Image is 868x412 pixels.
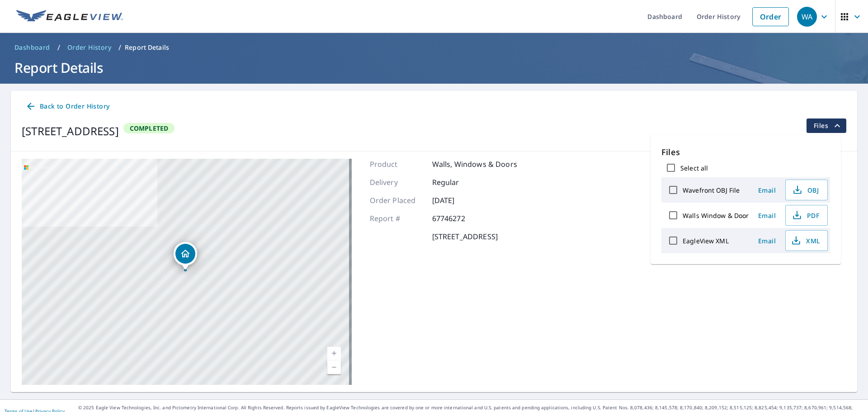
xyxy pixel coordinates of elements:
[752,7,789,26] a: Order
[124,124,174,133] span: Completed
[753,208,782,223] button: Email
[791,235,820,246] span: XML
[661,146,830,158] p: Files
[16,10,123,24] img: EV Logo
[785,230,828,251] button: XML
[327,360,341,374] a: Current Level 17, Zoom Out
[683,237,729,245] label: EagleView XML
[118,42,121,53] li: /
[57,42,60,53] li: /
[753,183,782,197] button: Email
[756,237,778,245] span: Email
[680,164,708,172] label: Select all
[785,180,828,200] button: OBJ
[785,205,828,226] button: PDF
[791,210,820,221] span: PDF
[756,211,778,220] span: Email
[64,40,115,55] a: Order History
[370,195,424,206] p: Order Placed
[432,177,486,188] p: Regular
[370,213,424,224] p: Report #
[67,43,111,52] span: Order History
[683,186,740,194] label: Wavefront OBJ File
[327,347,341,360] a: Current Level 17, Zoom In
[756,186,778,194] span: Email
[370,159,424,170] p: Product
[22,98,113,115] a: Back to Order History
[432,213,486,224] p: 67746272
[11,40,54,55] a: Dashboard
[432,231,498,242] p: [STREET_ADDRESS]
[22,123,119,139] div: [STREET_ADDRESS]
[174,242,197,270] div: Dropped pin, building 1, Residential property, 446 S Capitol Ave Corydon, IN 47112
[797,7,817,27] div: WA
[432,159,517,170] p: Walls, Windows & Doors
[11,40,857,55] nav: breadcrumb
[683,211,749,220] label: Walls Window & Door
[791,185,820,195] span: OBJ
[125,43,169,52] p: Report Details
[14,43,50,52] span: Dashboard
[806,118,846,133] button: filesDropdownBtn-67746272
[11,58,857,77] h1: Report Details
[814,120,843,131] span: Files
[370,177,424,188] p: Delivery
[432,195,486,206] p: [DATE]
[753,234,782,248] button: Email
[25,101,109,112] span: Back to Order History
